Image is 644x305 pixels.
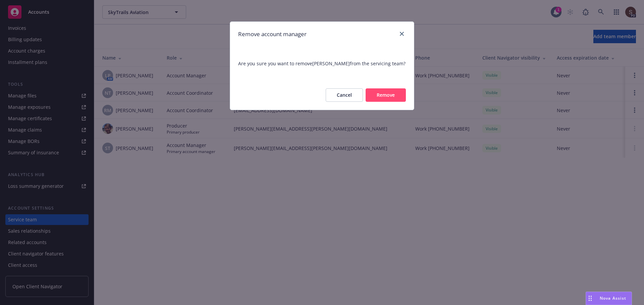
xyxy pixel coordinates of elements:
h1: Remove account manager [238,30,307,39]
button: Nova Assist [586,292,632,305]
div: Drag to move [586,292,594,305]
button: Remove [366,88,406,102]
span: Nova Assist [600,295,626,301]
span: Are you sure you want to remove [PERSON_NAME] from the servicing team? [238,60,406,67]
button: Cancel [326,88,363,102]
a: close [398,30,406,38]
